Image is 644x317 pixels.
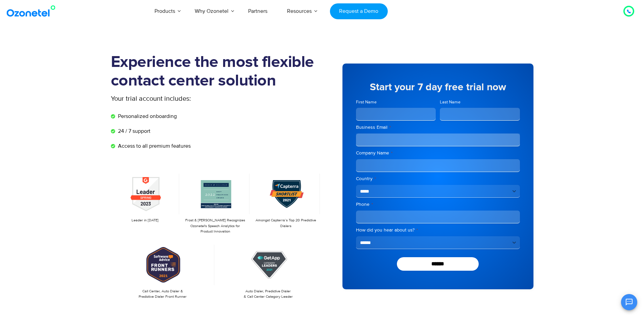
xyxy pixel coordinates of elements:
p: Amongst Capterra’s Top 20 Predictive Dialers [255,218,316,229]
label: Last Name [440,99,520,105]
p: Your trial account includes: [111,94,271,104]
label: Phone [356,201,520,208]
label: How did you hear about us? [356,227,520,234]
span: Access to all premium features [116,142,191,150]
p: Call Center, Auto Dialer & Predictive Dialer Front Runner [114,289,211,300]
p: Frost & [PERSON_NAME] Recognizes Ozonetel's Speech Analytics for Product Innovation [185,218,246,235]
h1: Experience the most flexible contact center solution [111,53,322,90]
label: First Name [356,99,436,105]
button: Open chat [621,294,637,310]
a: Request a Demo [330,3,388,19]
h5: Start your 7 day free trial now [356,82,520,92]
p: Leader in [DATE] [114,218,176,223]
label: Business Email [356,124,520,131]
label: Country [356,175,520,182]
label: Company Name [356,150,520,156]
span: 24 / 7 support [116,127,150,135]
p: Auto Dialer, Predictive Dialer & Call Center Category Leader [220,289,317,300]
span: Personalized onboarding [116,112,177,120]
